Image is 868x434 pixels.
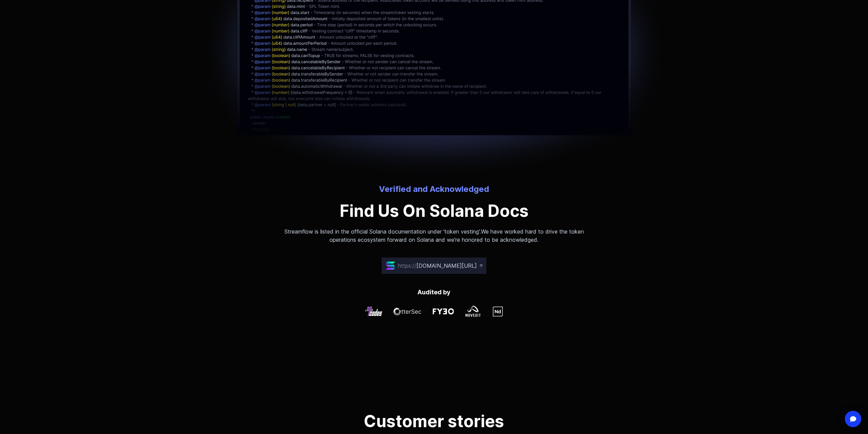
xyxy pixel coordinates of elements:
[269,405,599,430] h1: Customer stories
[465,305,481,318] img: john
[398,262,477,270] p: https://
[365,307,382,316] img: john
[845,411,861,427] div: Open Intercom Messenger
[416,262,477,269] span: [DOMAIN_NAME][URL]
[382,257,486,274] a: https://[DOMAIN_NAME][URL]
[270,288,598,297] p: Audited by
[276,184,592,195] p: Verified and Acknowledged
[432,308,454,314] img: john
[276,227,592,244] p: Streamflow is listed in the official Solana documentation under 'token vesting'.We have worked ha...
[393,308,422,315] img: john
[276,203,592,219] p: Find Us On Solana Docs
[492,306,503,317] img: john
